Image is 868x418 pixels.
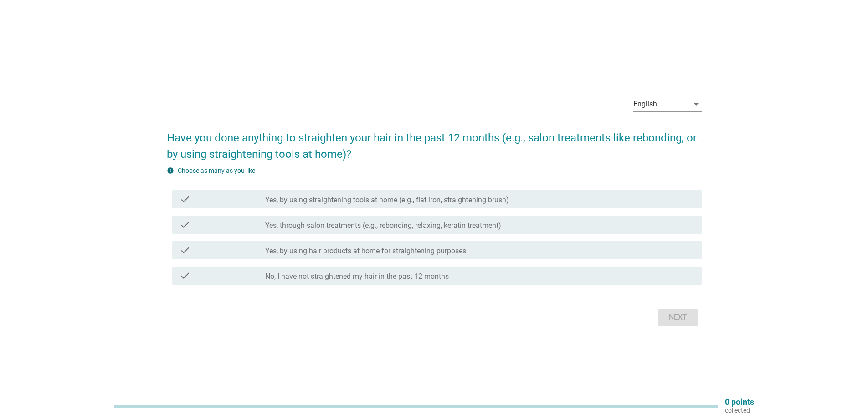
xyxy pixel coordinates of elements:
[180,270,190,281] i: check
[167,121,702,162] h2: Have you done anything to straighten your hair in the past 12 months (e.g., salon treatments like...
[725,398,754,406] p: 0 points
[725,406,754,414] p: collected
[265,272,449,281] label: No, I have not straightened my hair in the past 12 months
[265,247,466,256] label: Yes, by using hair products at home for straightening purposes
[180,245,190,256] i: check
[691,99,702,110] i: arrow_drop_down
[167,167,174,174] i: info
[265,196,509,205] label: Yes, by using straightening tools at home (e.g., flat iron, straightening brush)
[178,167,255,174] label: Choose as many as you like
[180,194,190,205] i: check
[265,221,501,230] label: Yes, through salon treatments (e.g., rebonding, relaxing, keratin treatment)
[633,100,657,108] div: English
[180,219,190,230] i: check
